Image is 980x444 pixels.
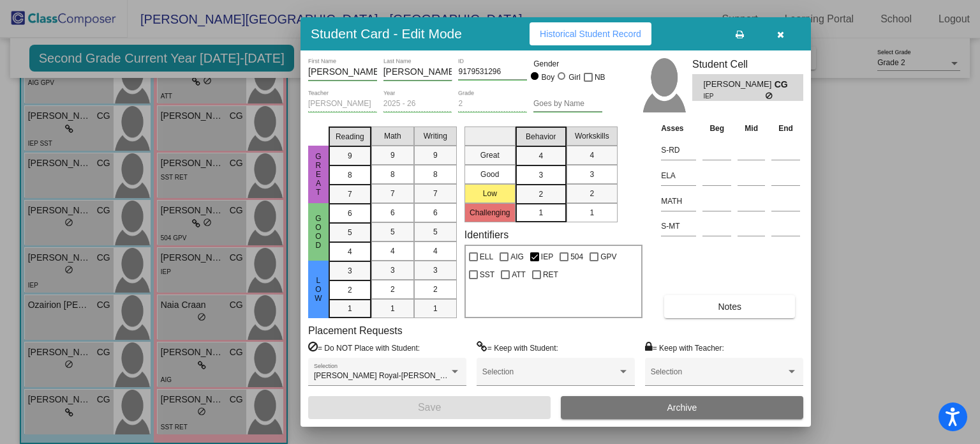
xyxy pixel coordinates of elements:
[311,26,462,42] h3: Student Card - Edit Mode
[433,284,438,295] span: 2
[433,207,438,218] span: 6
[390,284,395,295] span: 2
[348,284,352,296] span: 2
[575,130,609,142] span: Workskills
[775,78,792,91] span: CG
[390,169,395,180] span: 8
[390,226,395,238] span: 5
[543,267,558,282] span: RET
[595,70,605,85] span: NB
[314,371,531,380] span: [PERSON_NAME] Royal-[PERSON_NAME], [PERSON_NAME]
[692,58,803,70] h3: Student Cell
[308,396,551,419] button: Save
[348,265,352,277] span: 3
[390,207,395,218] span: 6
[308,100,377,109] input: teacher
[433,149,438,161] span: 9
[645,341,724,354] label: = Keep with Teacher:
[458,68,527,77] input: Enter ID
[510,249,524,264] span: AIG
[348,150,352,162] span: 9
[313,214,324,250] span: Good
[477,341,558,354] label: = Keep with Student:
[538,169,543,181] span: 3
[348,227,352,238] span: 5
[590,149,594,161] span: 4
[570,249,583,264] span: 504
[530,22,651,45] button: Historical Student Record
[433,188,438,199] span: 7
[383,100,452,109] input: year
[348,303,352,314] span: 1
[348,246,352,257] span: 4
[568,72,581,83] div: Girl
[480,267,494,282] span: SST
[390,264,395,276] span: 3
[661,217,696,236] input: assessment
[308,325,403,337] label: Placement Requests
[667,402,697,413] span: Archive
[512,267,526,282] span: ATT
[768,121,803,135] th: End
[313,276,324,303] span: Low
[533,100,602,109] input: goes by name
[433,264,438,276] span: 3
[600,249,616,264] span: GPV
[540,29,641,39] span: Historical Student Record
[433,169,438,180] span: 8
[348,208,352,219] span: 6
[390,188,395,199] span: 7
[390,245,395,257] span: 4
[390,149,395,161] span: 9
[533,58,602,70] mat-label: Gender
[526,131,556,142] span: Behavior
[433,226,438,238] span: 5
[458,100,527,109] input: grade
[433,303,438,314] span: 1
[313,152,324,197] span: Great
[541,249,553,264] span: IEP
[664,295,795,318] button: Notes
[390,303,395,314] span: 1
[336,131,364,142] span: Reading
[561,396,803,419] button: Archive
[541,72,555,83] div: Boy
[480,249,493,264] span: ELL
[661,166,696,185] input: assessment
[734,121,768,135] th: Mid
[424,130,447,142] span: Writing
[348,169,352,181] span: 8
[703,91,765,101] span: IEP
[538,188,543,200] span: 2
[464,229,509,241] label: Identifiers
[661,192,696,211] input: assessment
[308,341,420,354] label: = Do NOT Place with Student:
[590,188,594,199] span: 2
[433,245,438,257] span: 4
[661,141,696,160] input: assessment
[590,169,594,180] span: 3
[718,302,741,312] span: Notes
[418,402,441,413] span: Save
[658,121,699,135] th: Asses
[348,188,352,200] span: 7
[699,121,734,135] th: Beg
[703,78,774,91] span: [PERSON_NAME]
[384,130,401,142] span: Math
[538,150,543,162] span: 4
[590,207,594,218] span: 1
[538,207,543,218] span: 1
